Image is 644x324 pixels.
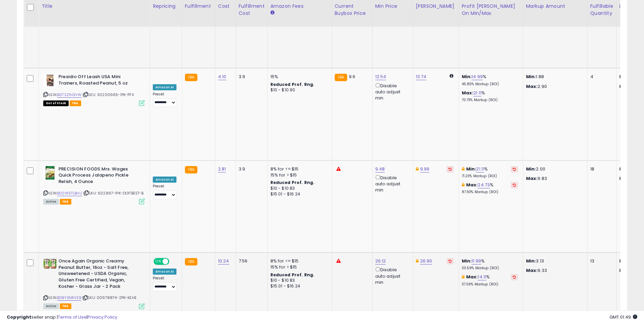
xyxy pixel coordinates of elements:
div: Amazon Fees [270,3,329,10]
a: 11.99 [472,258,481,264]
a: 14.11 [478,274,486,280]
strong: Max: [526,83,538,90]
a: 9.99 [420,166,430,172]
div: % [462,182,518,194]
div: 8% for <= $15 [270,166,327,172]
div: $15.01 - $16.24 [270,283,327,289]
div: Amazon AI [153,84,176,90]
i: Revert to store-level Max Markup [513,183,516,187]
div: 3.9 [239,74,262,80]
b: Min: [462,73,472,80]
img: 51dF7XeaIGL._SL40_.jpg [43,166,57,180]
div: 4 [590,74,611,80]
p: 87.93% Markup (ROI) [462,190,518,194]
div: $10 - $10.90 [270,87,327,93]
div: seller snap | | [7,314,117,321]
b: Min: [466,166,476,172]
div: Min Price [375,3,410,10]
div: Amazon AI [153,177,176,183]
div: 15% for > $15 [270,264,327,270]
a: 12.54 [375,73,386,80]
span: | SKU: 30200665-1PK-PFX [82,92,134,97]
a: 10.24 [218,258,229,264]
a: 9.48 [375,166,385,172]
div: Fulfillable Quantity [590,3,614,17]
strong: Min: [526,73,536,80]
div: [PERSON_NAME] [416,3,456,10]
strong: Min: [526,258,536,264]
small: Amazon Fees. [270,10,275,16]
div: Fulfillment [185,3,212,10]
span: | SKU: 602867-1PK-DOITBEST-B [83,190,144,196]
span: All listings currently available for purchase on Amazon [43,199,59,205]
div: ASIN: [43,166,145,204]
a: B00W5TLBHU [57,190,82,196]
div: % [462,74,518,86]
i: Revert to store-level Min Markup [513,167,516,171]
small: FBA [335,74,347,81]
div: $10 - $10.83 [270,186,327,191]
img: 51f8rht+7mL._SL40_.jpg [43,258,57,269]
div: $10 - $10.83 [270,278,327,283]
i: This overrides the store level Dynamic Max Price for this listing [416,259,419,263]
div: % [462,166,518,179]
div: 3.9 [239,166,262,172]
i: This overrides the store level max markup for this listing [462,275,464,279]
b: Once Again Organic Creamy Peanut Butter, 16oz - Salt Free, Unsweetened - USDA Organic, Gluten Fre... [58,258,141,291]
div: Fulfillment Cost [239,3,265,17]
div: Cost [218,3,233,10]
p: 71.23% Markup (ROI) [462,174,518,179]
img: 51X30nYTQ4L._SL40_.jpg [43,74,57,87]
p: 45.85% Markup (ROI) [462,82,518,87]
div: % [462,274,518,286]
p: 37.06% Markup (ROI) [462,282,518,287]
span: OFF [168,259,179,264]
a: 2.81 [218,166,226,172]
small: FBA [185,74,197,81]
strong: Copyright [7,314,31,320]
b: Reduced Prof. Rng. [270,272,315,278]
b: Presidio Off Leash USA Mini Trainers, Roasted Peanut, 5 oz [58,74,141,88]
a: 14.99 [472,73,483,80]
p: 9.33 [526,268,582,274]
i: Revert to store-level Dynamic Max Price [449,167,452,171]
span: FBA [70,100,81,106]
b: Reduced Prof. Rng. [270,82,315,87]
a: 4.10 [218,73,226,80]
div: 15% [270,74,327,80]
i: This overrides the store level min markup for this listing [462,167,464,171]
div: Repricing [153,3,179,10]
strong: Min: [526,166,536,172]
p: 3.13 [526,258,582,264]
i: Revert to store-level Dynamic Max Price [449,259,452,263]
div: Preset: [153,184,177,199]
p: 70.73% Markup (ROI) [462,98,518,102]
a: B0BY3NRVSB [57,295,81,301]
i: This overrides the store level max markup for this listing [462,183,464,187]
i: Revert to store-level Max Markup [513,275,516,279]
p: 2.90 [526,84,582,90]
a: Privacy Policy [88,314,117,320]
b: Reduced Prof. Rng. [270,180,315,185]
a: 13.74 [416,73,427,80]
div: Preset: [153,92,177,107]
span: All listings currently available for purchase on Amazon [43,303,59,309]
div: Title [42,3,147,10]
span: 2025-10-9 01:49 GMT [610,314,637,320]
div: $15.01 - $16.24 [270,191,327,197]
div: 8% for <= $15 [270,258,327,264]
div: Disable auto adjust min [375,174,408,193]
span: FBA [60,303,71,309]
b: Min: [462,258,472,264]
span: All listings that are currently out of stock and unavailable for purchase on Amazon [43,100,69,106]
span: ON [154,259,163,264]
div: Disable auto adjust min [375,266,408,285]
a: B07SZ1H3VW [57,92,81,98]
a: 26.12 [375,258,386,264]
strong: Max: [526,267,538,274]
i: This overrides the store level Dynamic Max Price for this listing [416,167,419,171]
strong: Max: [526,175,538,182]
b: PRECISION FOODS Mrs. Wages Quick Process Jalapeno Pickle Relish, 4 Ounce [58,166,141,187]
a: 24.73 [478,182,490,188]
p: 1.88 [526,74,582,80]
